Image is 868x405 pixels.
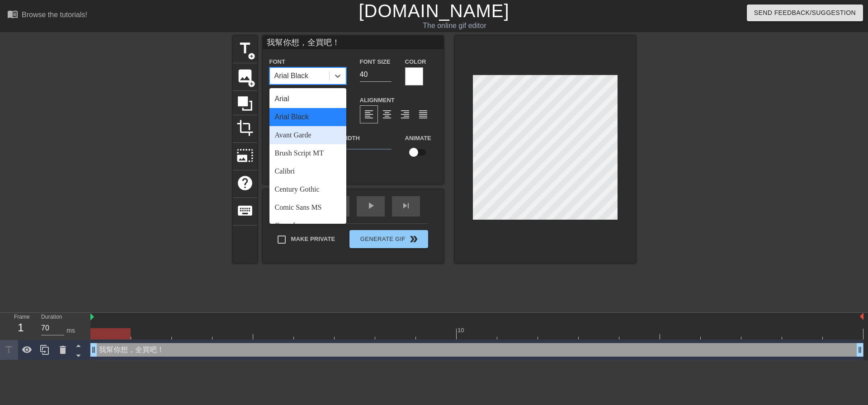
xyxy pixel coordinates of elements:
span: Make Private [291,235,335,244]
span: format_align_center [382,109,392,120]
label: Font [269,57,285,66]
span: drag_handle [89,345,98,354]
span: skip_next [401,200,411,211]
div: ms [66,326,75,335]
button: Send Feedback/Suggestion [747,5,863,21]
span: image [236,67,254,85]
div: Arial [269,90,346,108]
label: Alignment [360,96,395,105]
div: The online gif editor [294,20,615,31]
span: menu_book [7,9,18,19]
div: Arial Black [274,71,309,81]
div: Avant Garde [269,126,346,144]
span: Send Feedback/Suggestion [754,7,856,19]
div: Arial Black [269,108,346,126]
span: format_align_left [363,109,374,120]
div: 1 [14,320,28,336]
span: photo_size_select_large [236,147,254,164]
span: crop [236,119,254,137]
span: title [236,40,254,57]
div: Frame [7,313,34,339]
span: add_circle [248,80,255,88]
label: Font Size [360,57,391,66]
span: add_circle [248,52,255,60]
div: 10 [458,326,466,335]
div: Brush Script MT [269,144,346,162]
a: [DOMAIN_NAME] [359,1,509,21]
button: Generate Gif [349,230,428,248]
div: Century Gothic [269,180,346,198]
label: Color [405,57,426,66]
div: Consolas [269,217,346,235]
label: Duration [41,315,62,320]
label: Animate [405,134,431,143]
span: double_arrow [408,234,419,245]
img: bound-end.png [860,313,863,320]
span: help [236,174,254,192]
div: Browse the tutorials! [22,11,87,19]
span: format_align_justify [418,109,429,120]
a: Browse the tutorials! [7,9,87,23]
div: Calibri [269,162,346,180]
div: Comic Sans MS [269,198,346,217]
span: format_align_right [400,109,410,120]
span: keyboard [236,202,254,219]
span: Generate Gif [353,234,424,245]
span: drag_handle [855,345,864,354]
span: play_arrow [365,200,376,211]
